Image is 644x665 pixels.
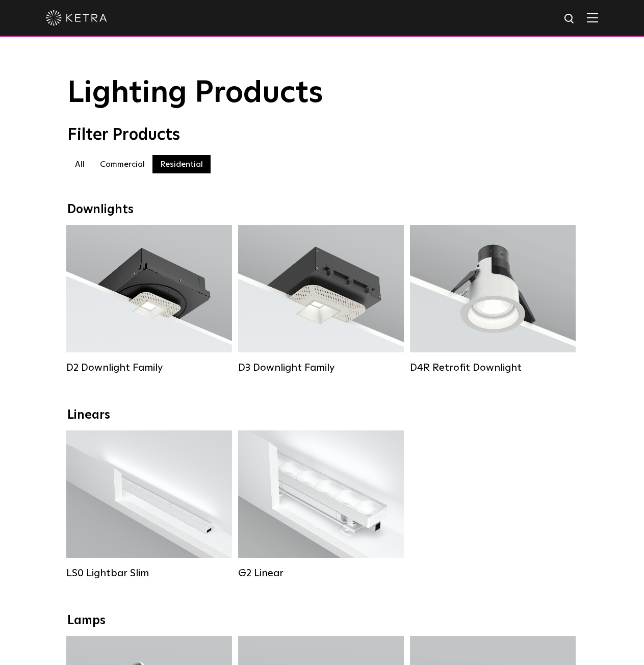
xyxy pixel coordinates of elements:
div: D2 Downlight Family [66,362,232,374]
a: LS0 Lightbar Slim Lumen Output:200 / 350Colors:White / BlackControl:X96 Controller [66,430,232,579]
a: D2 Downlight Family Lumen Output:1200Colors:White / Black / Gloss Black / Silver / Bronze / Silve... [66,225,232,374]
div: Lamps [67,613,577,628]
div: Downlights [67,202,577,217]
div: Filter Products [67,125,577,145]
div: D3 Downlight Family [238,362,404,374]
div: LS0 Lightbar Slim [66,567,232,579]
div: G2 Linear [238,567,404,579]
img: ketra-logo-2019-white [46,10,107,25]
label: All [67,155,92,173]
span: Lighting Products [67,78,323,109]
label: Commercial [92,155,152,173]
a: D3 Downlight Family Lumen Output:700 / 900 / 1100Colors:White / Black / Silver / Bronze / Paintab... [238,225,404,374]
img: Hamburger%20Nav.svg [587,13,598,22]
div: D4R Retrofit Downlight [410,362,576,374]
div: Linears [67,408,577,423]
img: search icon [563,13,576,25]
label: Residential [152,155,211,173]
a: G2 Linear Lumen Output:400 / 700 / 1000Colors:WhiteBeam Angles:Flood / [GEOGRAPHIC_DATA] / Narrow... [238,430,404,579]
a: D4R Retrofit Downlight Lumen Output:800Colors:White / BlackBeam Angles:15° / 25° / 40° / 60°Watta... [410,225,576,374]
